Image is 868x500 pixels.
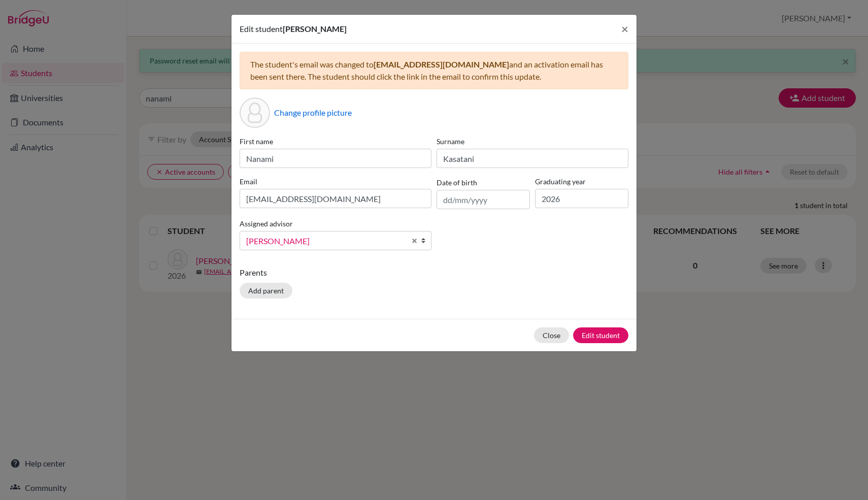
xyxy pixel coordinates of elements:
div: The student's email was changed to and an activation email has been sent there. The student shoul... [240,52,628,89]
label: Assigned advisor [240,218,293,229]
label: Graduating year [535,176,628,187]
span: [PERSON_NAME] [283,24,347,34]
button: Edit student [573,327,628,343]
span: × [621,21,628,36]
p: Parents [240,266,628,279]
span: [EMAIL_ADDRESS][DOMAIN_NAME] [374,59,509,69]
input: dd/mm/yyyy [437,190,530,209]
div: Profile picture [240,97,270,128]
button: Close [613,15,637,43]
label: Email [240,176,431,187]
label: Date of birth [437,177,477,188]
span: Edit student [240,24,283,34]
button: Add parent [240,283,292,298]
label: Surname [437,136,628,147]
label: First name [240,136,431,147]
button: Close [534,327,569,343]
span: [PERSON_NAME] [246,235,406,248]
